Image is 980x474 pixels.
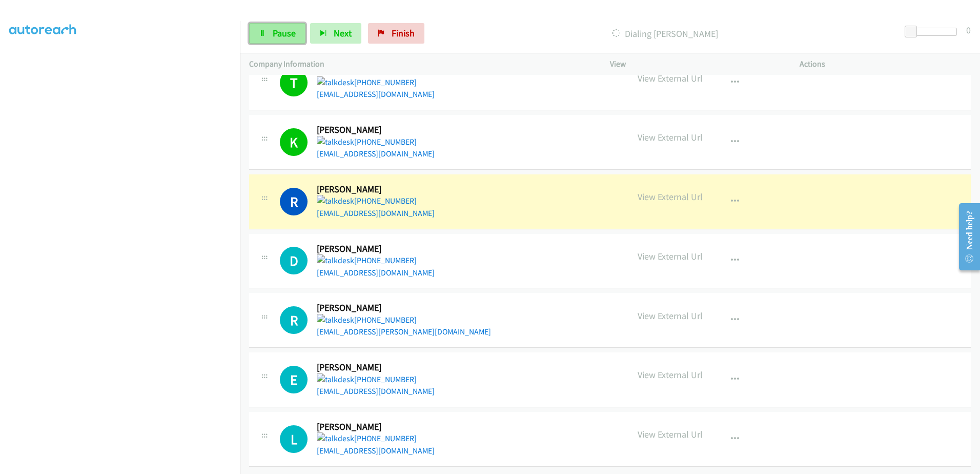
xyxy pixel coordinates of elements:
div: Delay between calls (in seconds) [910,28,957,36]
p: View External Url [638,130,703,144]
div: The call is yet to be attempted [280,247,308,274]
p: View [610,58,781,70]
a: [PHONE_NUMBER] [317,255,417,265]
a: [EMAIL_ADDRESS][DOMAIN_NAME] [317,446,435,456]
a: [EMAIL_ADDRESS][DOMAIN_NAME] [317,89,435,99]
img: talkdesk [317,314,354,326]
h1: L [280,425,308,453]
a: [PHONE_NUMBER] [317,137,417,147]
a: [EMAIL_ADDRESS][DOMAIN_NAME] [317,208,435,218]
h1: R [280,188,308,215]
a: [PHONE_NUMBER] [317,196,417,206]
h1: R [280,306,308,334]
a: [PHONE_NUMBER] [317,374,417,384]
a: [PHONE_NUMBER] [317,315,417,325]
p: View External Url [638,427,703,441]
p: View External Url [638,190,703,204]
h2: [PERSON_NAME] [317,124,417,136]
span: Next [334,27,352,39]
button: Next [310,23,361,44]
p: Dialing [PERSON_NAME] [438,27,891,41]
a: [EMAIL_ADDRESS][DOMAIN_NAME] [317,149,435,159]
a: [EMAIL_ADDRESS][PERSON_NAME][DOMAIN_NAME] [317,327,491,337]
a: [PHONE_NUMBER] [317,433,417,443]
h2: [PERSON_NAME] [317,243,417,255]
p: View External Url [638,368,703,382]
h2: [PERSON_NAME] [317,302,417,314]
h1: T [280,69,308,96]
iframe: Resource Center [950,196,980,278]
p: View External Url [638,309,703,323]
a: [PHONE_NUMBER] [317,77,417,87]
p: Company Information [249,58,591,70]
h1: E [280,366,308,393]
img: talkdesk [317,136,354,148]
a: [EMAIL_ADDRESS][DOMAIN_NAME] [317,386,435,396]
div: 0 [966,23,971,37]
div: The call is yet to be attempted [280,425,308,453]
img: talkdesk [317,195,354,207]
h2: [PERSON_NAME] [317,421,417,433]
img: talkdesk [317,76,354,89]
h2: [PERSON_NAME] [317,362,417,373]
a: Pause [249,23,305,44]
div: The call is yet to be attempted [280,366,308,393]
span: Pause [273,27,296,39]
p: View External Url [638,71,703,85]
a: Finish [368,23,424,44]
img: talkdesk [317,432,354,445]
a: [EMAIL_ADDRESS][DOMAIN_NAME] [317,268,435,278]
p: View External Url [638,249,703,263]
img: talkdesk [317,254,354,267]
h1: D [280,247,308,274]
p: Actions [800,58,971,70]
h2: [PERSON_NAME] [317,184,417,195]
img: talkdesk [317,373,354,386]
span: Finish [392,27,415,39]
div: The call is yet to be attempted [280,306,308,334]
h1: K [280,128,308,156]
